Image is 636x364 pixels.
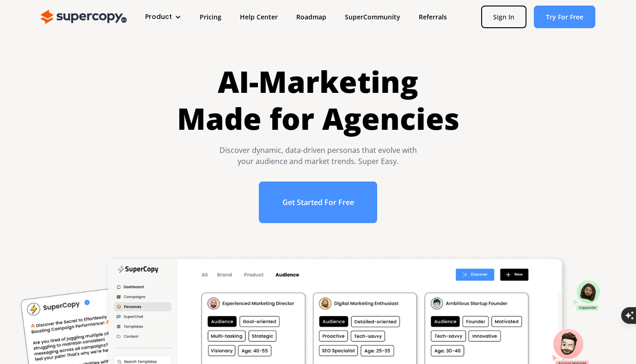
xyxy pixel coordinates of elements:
a: Roadmap [287,8,336,25]
a: Sign In [481,6,526,28]
div: Product [136,8,190,25]
div: Product [145,12,172,22]
a: Referrals [410,8,456,25]
div: Discover dynamic, data-driven personas that evolve with your audience and market trends. Super Easy. [177,145,459,167]
a: SuperCommunity [336,8,410,25]
a: Pricing [190,8,231,25]
h1: AI-Marketing Made for Agencies [177,63,459,137]
a: Try For Free [534,6,595,28]
a: Get Started For Free [259,182,378,223]
a: Help Center [231,8,287,25]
